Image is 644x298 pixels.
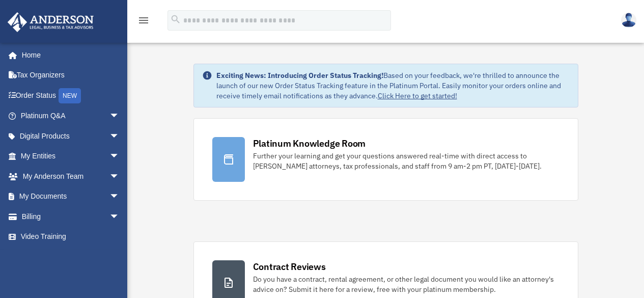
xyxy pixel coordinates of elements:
span: arrow_drop_down [109,126,130,147]
a: Tax Organizers [7,65,135,86]
span: arrow_drop_down [109,146,130,167]
a: Video Training [7,227,135,247]
a: Platinum Q&Aarrow_drop_down [7,106,135,126]
img: Anderson Advisors Platinum Portal [5,12,97,32]
div: Based on your feedback, we're thrilled to announce the launch of our new Order Status Tracking fe... [216,70,570,101]
a: menu [137,18,150,26]
div: Further your learning and get your questions answered real-time with direct access to [PERSON_NAM... [253,151,559,171]
a: Home [7,45,130,65]
i: menu [137,14,150,26]
a: Order StatusNEW [7,85,135,106]
div: NEW [59,88,81,103]
a: My Documentsarrow_drop_down [7,186,135,207]
a: Click Here to get started! [378,91,457,100]
div: Platinum Knowledge Room [253,137,366,150]
span: arrow_drop_down [109,186,130,207]
i: search [170,14,181,25]
span: arrow_drop_down [109,206,130,227]
a: Platinum Knowledge Room Further your learning and get your questions answered real-time with dire... [193,118,578,201]
span: arrow_drop_down [109,106,130,127]
a: My Entitiesarrow_drop_down [7,146,135,167]
div: Do you have a contract, rental agreement, or other legal document you would like an attorney's ad... [253,274,559,294]
a: Billingarrow_drop_down [7,206,135,227]
span: arrow_drop_down [109,166,130,187]
a: My Anderson Teamarrow_drop_down [7,166,135,186]
a: Digital Productsarrow_drop_down [7,126,135,146]
div: Contract Reviews [253,260,326,273]
strong: Exciting News: Introducing Order Status Tracking! [216,71,383,80]
img: User Pic [621,13,636,28]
